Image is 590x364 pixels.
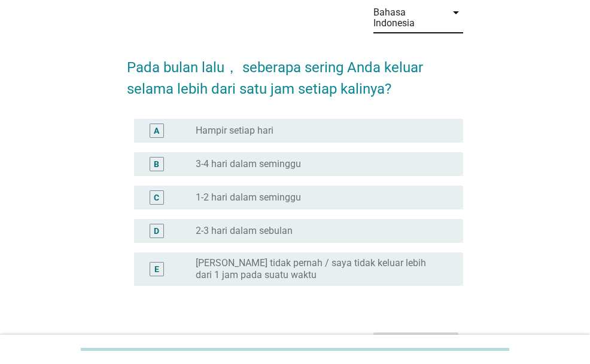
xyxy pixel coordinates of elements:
[196,257,444,281] label: [PERSON_NAME] tidak pernah / saya tidak keluar lebih dari 1 jam pada suatu waktu
[196,158,301,170] label: 3-4 hari dalam seminggu
[196,192,301,203] label: 1-2 hari dalam seminggu
[154,263,159,275] div: E
[373,7,439,29] div: Bahasa Indonesia
[154,191,159,203] div: C
[196,125,273,137] label: Hampir setiap hari
[196,225,293,237] label: 2-3 hari dalam sebulan
[154,124,159,137] div: A
[449,5,463,20] i: arrow_drop_down
[154,158,159,170] div: B
[154,224,159,237] div: D
[127,45,463,100] h2: Pada bulan lalu， seberapa sering Anda keluar selama lebih dari satu jam setiap kalinya?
